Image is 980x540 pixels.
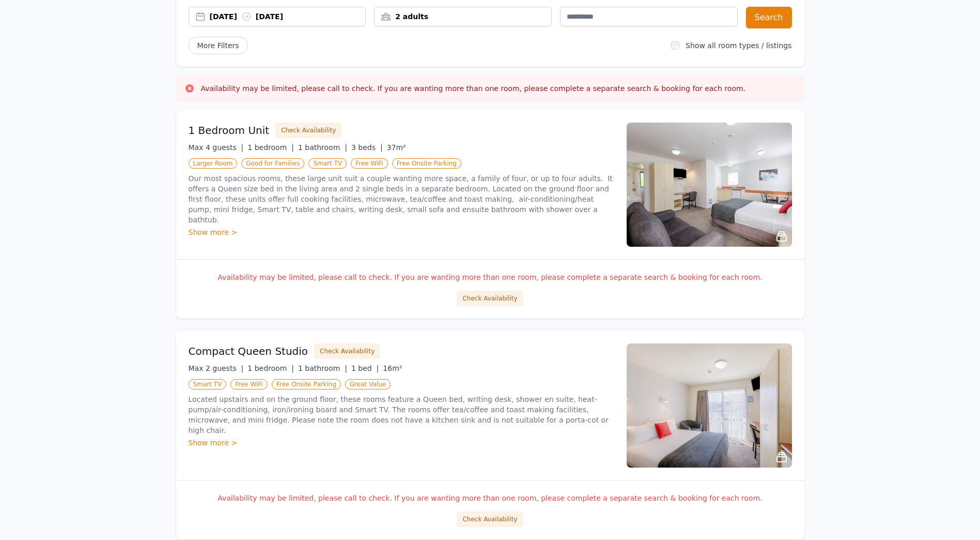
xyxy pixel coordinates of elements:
span: 37m² [387,143,406,152]
span: Larger Room [189,158,238,169]
button: Search [746,7,792,28]
span: 1 bathroom | [298,143,347,152]
h3: 1 Bedroom Unit [189,123,270,138]
span: Free WiFi [351,158,388,169]
button: Check Availability [314,343,380,359]
button: Check Availability [457,512,523,527]
span: 1 bathroom | [298,364,347,372]
span: 1 bedroom | [247,364,294,372]
div: [DATE] [DATE] [210,11,366,22]
span: Free WiFi [230,379,268,389]
span: More Filters [189,37,248,54]
span: 1 bed | [351,364,379,372]
span: Smart TV [189,379,227,389]
div: Show more > [189,438,614,448]
label: Show all room types / listings [686,41,791,50]
h3: Compact Queen Studio [189,344,308,358]
button: Check Availability [457,291,523,306]
div: Show more > [189,227,614,237]
button: Check Availability [275,123,341,138]
span: Max 2 guests | [189,364,244,372]
h3: Availability may be limited, please call to check. If you are wanting more than one room, please ... [201,83,746,94]
div: 2 adults [375,11,551,22]
span: Max 4 guests | [189,143,244,152]
p: Availability may be limited, please call to check. If you are wanting more than one room, please ... [189,272,792,282]
p: Our most spacious rooms, these large unit suit a couple wanting more space, a family of four, or ... [189,173,614,225]
span: Great Value [345,379,391,389]
p: Availability may be limited, please call to check. If you are wanting more than one room, please ... [189,493,792,503]
span: Smart TV [308,158,347,169]
span: 3 beds | [351,143,383,152]
span: Free Onsite Parking [392,158,461,169]
span: 1 bedroom | [247,143,294,152]
span: Good for Families [241,158,304,169]
p: Located upstairs and on the ground floor, these rooms feature a Queen bed, writing desk, shower e... [189,394,614,436]
span: 16m² [383,364,402,372]
span: Free Onsite Parking [272,379,341,389]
